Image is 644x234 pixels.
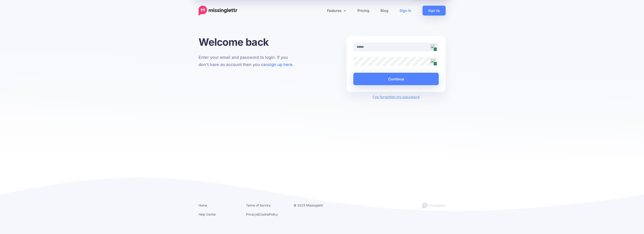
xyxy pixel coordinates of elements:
[431,44,436,50] img: npw-badge-icon.svg
[199,203,207,207] a: Home
[246,203,271,207] a: Terms of Service
[373,95,420,99] a: I've forgotten my password
[352,6,375,16] a: Pricing
[431,59,436,64] img: npw-badge-icon.svg
[199,212,216,216] a: Help Center
[259,212,269,216] a: Cookie
[294,202,334,208] li: © 2025 Missinglettr
[268,62,292,67] a: sign up here
[321,6,352,16] a: Features
[353,73,439,85] button: Continue
[394,6,417,16] a: Sign In
[199,54,298,68] p: Enter your email and password to login. If you don't have an account then you can .
[434,62,437,66] span: 2
[434,47,437,51] span: 2
[246,211,287,217] li: & Policy
[199,36,298,48] h1: Welcome back
[423,6,446,16] a: Sign Up
[375,6,394,16] a: Blog
[246,212,257,216] a: Privacy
